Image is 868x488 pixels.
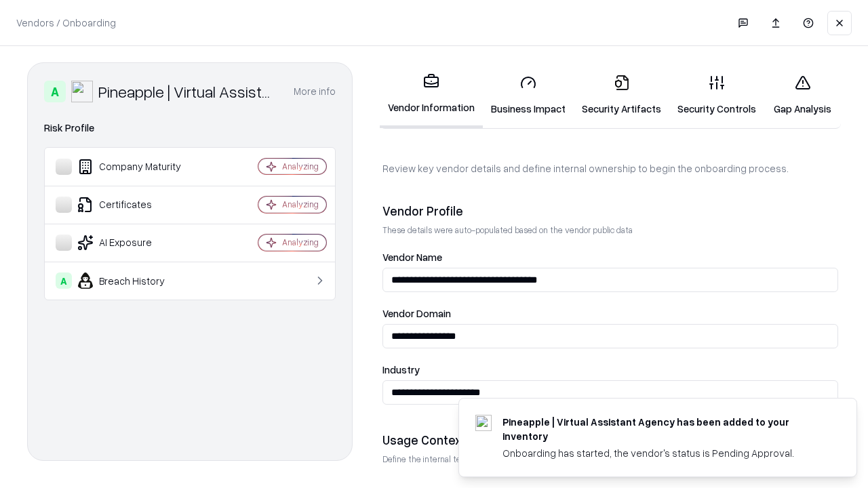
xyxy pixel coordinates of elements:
div: Certificates [56,197,218,213]
a: Vendor Information [380,62,483,128]
label: Vendor Name [382,252,838,262]
p: Vendors / Onboarding [16,16,116,30]
a: Business Impact [483,64,574,127]
label: Vendor Domain [382,308,838,319]
p: Define the internal team and reason for using this vendor. This helps assess business relevance a... [382,453,838,465]
a: Gap Analysis [764,64,841,127]
div: Pineapple | Virtual Assistant Agency has been added to your inventory [502,415,824,443]
div: Onboarding has started, the vendor's status is Pending Approval. [502,446,824,460]
p: Review key vendor details and define internal ownership to begin the onboarding process. [382,161,838,176]
div: Vendor Profile [382,203,838,219]
div: Usage Context [382,432,838,448]
img: Pineapple | Virtual Assistant Agency [71,81,93,102]
a: Security Artifacts [574,64,669,127]
div: Analyzing [282,161,319,172]
div: Risk Profile [44,120,336,136]
p: These details were auto-populated based on the vendor public data [382,224,838,236]
div: Breach History [56,272,218,289]
div: AI Exposure [56,235,218,251]
div: Analyzing [282,237,319,248]
div: Company Maturity [56,159,218,175]
button: More info [294,79,336,104]
img: trypineapple.com [475,415,492,431]
div: A [56,272,72,289]
a: Security Controls [669,64,764,127]
div: Pineapple | Virtual Assistant Agency [98,81,277,102]
div: A [44,81,66,102]
label: Industry [382,365,838,375]
div: Analyzing [282,199,319,210]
